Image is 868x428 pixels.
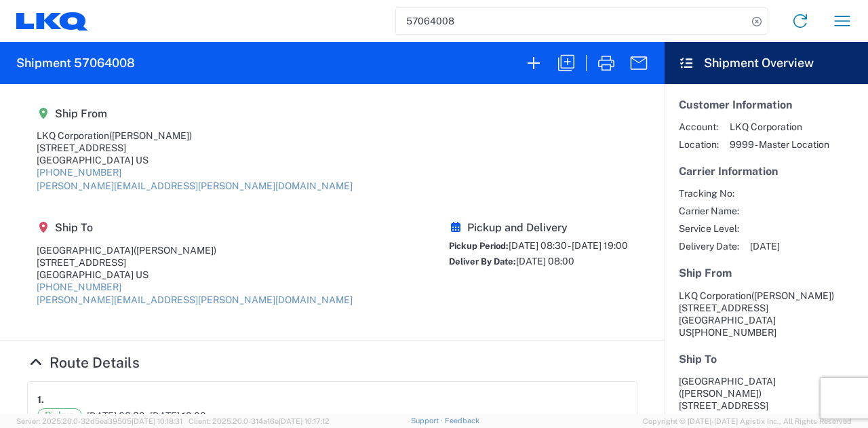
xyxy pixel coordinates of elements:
a: [PHONE_NUMBER] [37,281,121,292]
span: Account: [679,121,719,133]
span: Client: 2025.20.0-314a16e [189,417,330,425]
span: [STREET_ADDRESS] [679,303,768,313]
a: [PERSON_NAME][EMAIL_ADDRESS][PERSON_NAME][DOMAIN_NAME] [37,180,353,191]
h2: Shipment 57064008 [16,55,135,71]
span: LKQ Corporation [679,290,751,301]
span: LKQ Corporation [730,121,829,133]
span: [GEOGRAPHIC_DATA] [STREET_ADDRESS] [679,376,776,411]
div: [GEOGRAPHIC_DATA] US [37,154,353,166]
a: [PHONE_NUMBER] [37,167,121,178]
span: ([PERSON_NAME]) [109,130,192,141]
span: 9999 - Master Location [730,138,829,151]
h5: Ship From [37,107,353,120]
span: ([PERSON_NAME]) [751,290,834,301]
div: [STREET_ADDRESS] [37,256,353,269]
strong: 1. [37,391,44,408]
span: Delivery Date: [679,240,739,252]
span: [DATE] 08:00 [516,256,574,267]
span: Service Level: [679,222,739,235]
h5: Carrier Information [679,165,854,178]
span: [PHONE_NUMBER] [692,327,776,338]
a: [PERSON_NAME][EMAIL_ADDRESS][PERSON_NAME][DOMAIN_NAME] [37,294,353,305]
span: [DATE] [750,240,780,252]
span: ([PERSON_NAME]) [679,388,762,399]
span: Location: [679,138,719,151]
h5: Customer Information [679,98,854,111]
div: [GEOGRAPHIC_DATA] [37,244,353,256]
h5: Ship From [679,267,854,279]
h5: Ship To [679,353,854,366]
div: [GEOGRAPHIC_DATA] US [37,269,353,281]
span: [DATE] 08:30 - [DATE] 19:00 [509,240,628,251]
address: [GEOGRAPHIC_DATA] US [679,290,854,338]
span: [DATE] 10:18:31 [132,417,182,425]
h5: Ship To [37,221,353,234]
a: Feedback [445,416,479,425]
div: [STREET_ADDRESS] [37,142,353,154]
a: Hide Details [27,354,140,371]
span: Tracking No: [679,187,739,199]
span: [DATE] 10:17:12 [279,417,330,425]
span: Pickup Period: [449,241,509,251]
div: LKQ Corporation [37,130,353,142]
span: Pickup [37,408,82,423]
span: [DATE] 08:30 - [DATE] 19:00 [87,410,206,422]
span: ([PERSON_NAME]) [134,245,216,256]
h5: Pickup and Delivery [449,221,628,234]
a: Support [411,416,445,425]
span: Copyright © [DATE]-[DATE] Agistix Inc., All Rights Reserved [643,415,852,427]
span: Deliver By Date: [449,256,516,267]
header: Shipment Overview [665,42,868,84]
input: Shipment, tracking or reference number [396,8,747,34]
span: Server: 2025.20.0-32d5ea39505 [16,417,182,425]
span: Carrier Name: [679,205,739,217]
